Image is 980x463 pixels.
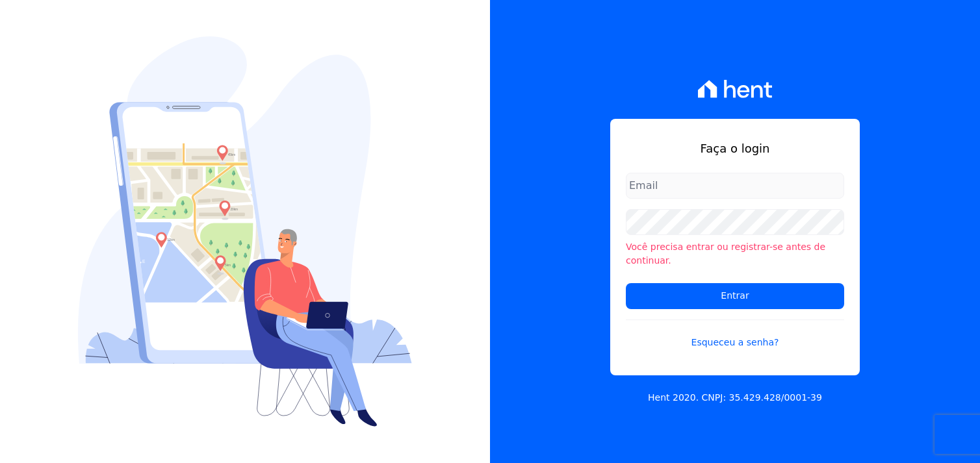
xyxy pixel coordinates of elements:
a: Esqueceu a senha? [626,319,844,349]
h1: Faça o login [626,140,844,157]
p: Hent 2020. CNPJ: 35.429.428/0001-39 [648,391,822,405]
img: Login [78,36,412,427]
input: Entrar [626,283,844,309]
li: Você precisa entrar ou registrar-se antes de continuar. [626,240,844,268]
input: Email [626,173,844,199]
